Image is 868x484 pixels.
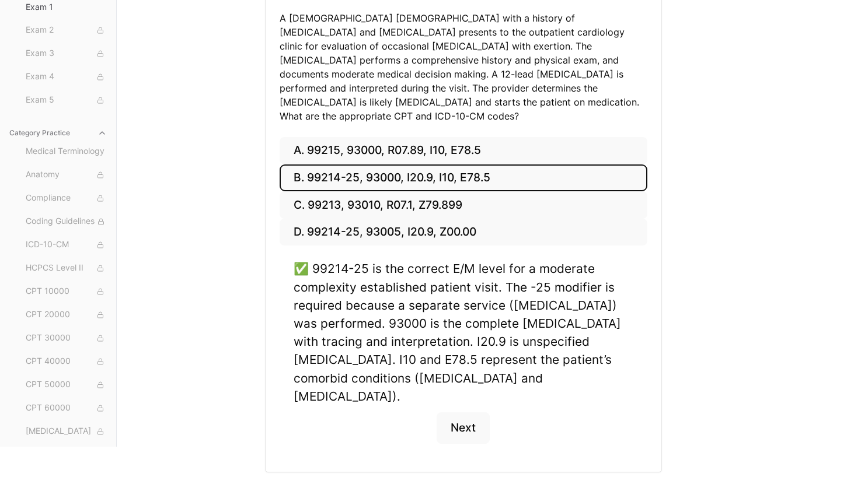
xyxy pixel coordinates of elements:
[5,124,111,142] button: Category Practice
[26,145,107,158] span: Medical Terminology
[26,425,107,438] span: [MEDICAL_DATA]
[294,259,633,405] div: ✅ 99214-25 is the correct E/M level for a moderate complexity established patient visit. The -25 ...
[26,215,107,228] span: Coding Guidelines
[437,412,490,444] button: Next
[26,24,107,37] span: Exam 2
[21,212,111,231] button: Coding Guidelines
[280,137,647,164] button: A. 99215, 93000, R07.89, I10, E78.5
[26,192,107,205] span: Compliance
[26,332,107,345] span: CPT 30000
[26,94,107,107] span: Exam 5
[21,282,111,301] button: CPT 10000
[280,164,647,192] button: B. 99214-25, 93000, I20.9, I10, E78.5
[21,21,111,40] button: Exam 2
[26,402,107,415] span: CPT 60000
[280,219,647,246] button: D. 99214-25, 93005, I20.9, Z00.00
[21,142,111,161] button: Medical Terminology
[21,422,111,441] button: [MEDICAL_DATA]
[26,1,107,13] span: Exam 1
[26,308,107,321] span: CPT 20000
[280,191,647,219] button: C. 99213, 93010, R07.1, Z79.899
[26,47,107,60] span: Exam 3
[21,399,111,418] button: CPT 60000
[21,189,111,208] button: Compliance
[26,378,107,391] span: CPT 50000
[21,91,111,110] button: Exam 5
[26,262,107,275] span: HCPCS Level II
[21,306,111,324] button: CPT 20000
[26,169,107,181] span: Anatomy
[280,11,647,123] p: A [DEMOGRAPHIC_DATA] [DEMOGRAPHIC_DATA] with a history of [MEDICAL_DATA] and [MEDICAL_DATA] prese...
[21,166,111,184] button: Anatomy
[21,68,111,86] button: Exam 4
[26,285,107,298] span: CPT 10000
[21,236,111,254] button: ICD-10-CM
[26,355,107,368] span: CPT 40000
[21,44,111,63] button: Exam 3
[21,352,111,371] button: CPT 40000
[21,376,111,394] button: CPT 50000
[26,239,107,251] span: ICD-10-CM
[21,329,111,348] button: CPT 30000
[26,71,107,83] span: Exam 4
[21,259,111,278] button: HCPCS Level II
